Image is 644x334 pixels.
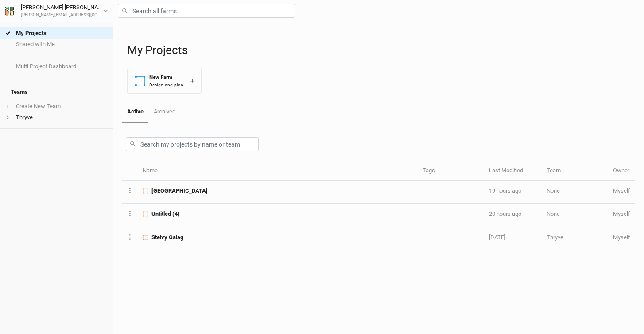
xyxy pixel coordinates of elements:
input: Search my projects by name or team [126,137,259,151]
span: Aug 25, 2025 6:26 PM [489,187,521,194]
th: Team [542,162,608,181]
td: None [542,204,608,227]
button: New FarmDesign and plan+ [127,68,202,94]
span: + [5,103,8,110]
h1: My Projects [127,43,635,57]
button: [PERSON_NAME] [PERSON_NAME][PERSON_NAME][EMAIL_ADDRESS][DOMAIN_NAME] [4,3,109,19]
td: Thryve [542,227,608,250]
input: Search all farms [118,4,295,18]
td: None [542,181,608,204]
h4: Teams [5,83,108,101]
span: Tamil Nadu [151,187,208,195]
th: Owner [608,162,635,181]
div: New Farm [149,74,183,81]
th: Name [138,162,418,181]
span: Steivy Galag [151,233,183,241]
th: Last Modified [484,162,542,181]
span: Aug 19, 2025 4:34 PM [489,234,505,241]
span: kenrick@thryve.earth [613,187,630,194]
span: Aug 25, 2025 5:14 PM [489,210,521,217]
div: + [190,76,194,85]
div: [PERSON_NAME] [PERSON_NAME] [21,3,103,12]
a: Archived [148,101,180,122]
span: kenrick@thryve.earth [613,234,630,241]
span: Untitled (4) [151,210,180,218]
span: kenrick@thryve.earth [613,210,630,217]
th: Tags [418,162,484,181]
div: Design and plan [149,82,183,88]
a: Active [122,101,148,123]
div: [PERSON_NAME][EMAIL_ADDRESS][DOMAIN_NAME] [21,12,103,19]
